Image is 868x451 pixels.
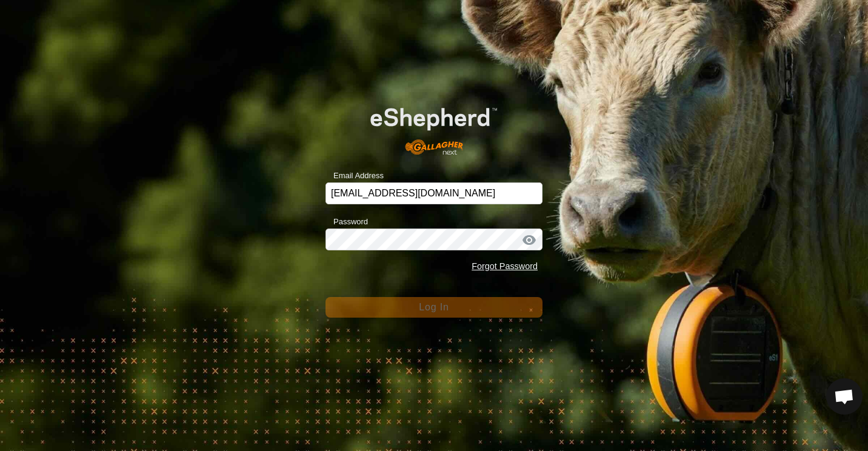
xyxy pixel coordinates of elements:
[326,182,542,204] input: Email Address
[326,297,542,318] button: Log In
[826,378,863,415] div: Open chat
[347,90,521,164] img: E-shepherd Logo
[326,216,368,228] label: Password
[472,261,538,271] a: Forgot Password
[326,170,384,182] label: Email Address
[419,302,449,312] span: Log In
